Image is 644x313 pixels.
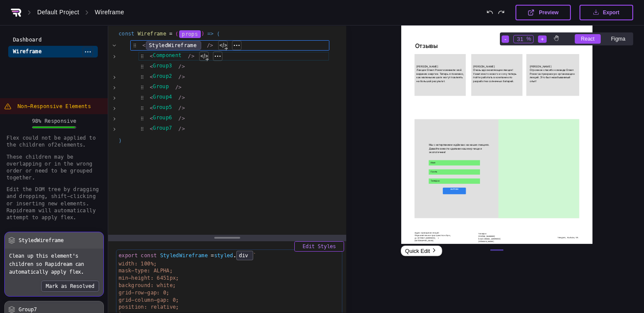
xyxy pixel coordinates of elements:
[401,246,442,256] div: Quick Edit
[5,249,103,296] div: Clean up this element's children so Rapidream can automatically apply flex.
[6,134,102,148] span: Flex could not be applied to the children of 2 element s .
[119,252,138,259] span: export
[32,118,77,125] div: 98 % Responsive
[119,297,179,303] span: grid-column-gap: 0;
[575,34,600,44] div: React
[142,42,145,49] span: <
[8,46,46,57] div: Wireframe
[605,34,631,44] div: Figma
[37,9,79,17] div: Default Project
[138,30,166,37] span: Wireframe
[119,275,179,281] span: min-height: 6451px;
[580,5,633,20] button: Export
[119,30,336,37] div: const
[515,5,571,20] button: Preview
[527,36,531,42] div: %
[4,102,108,110] div: Non-Responsive Elements
[218,41,228,50] button: Create Component
[119,268,173,274] span: mask-type: ALPHA;
[253,252,256,259] span: `
[6,153,102,182] span: These children may be overlapping or in the wrong order or need to be grouped together.
[141,252,157,259] span: const
[8,34,46,46] div: Dashboard
[502,35,509,43] button: -
[119,261,157,267] span: width: 100%;
[169,30,172,37] span: =
[119,282,176,288] span: background: white;
[211,252,214,259] span: =
[160,252,208,259] span: StyledWireframe
[208,252,253,259] span: styled
[539,10,558,15] div: Preview
[207,42,213,49] span: />
[119,304,179,310] span: position: relative;
[119,290,170,296] span: grid-row-gap: 0;
[6,186,102,221] span: Edit the DOM tree by dragging and dropping, shift-clicking or inserting new elements. Rapidream w...
[199,51,209,61] button: Create Component
[294,241,344,252] button: Edit Styles
[207,30,220,37] span: => (
[233,252,236,259] span: .
[538,35,547,43] button: +
[41,281,99,292] button: Mark as Resolved
[179,30,201,38] span: props
[95,9,124,17] div: Wireframe
[175,30,178,37] span: (
[603,10,619,16] div: Export
[146,41,201,49] span: StyledWireframe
